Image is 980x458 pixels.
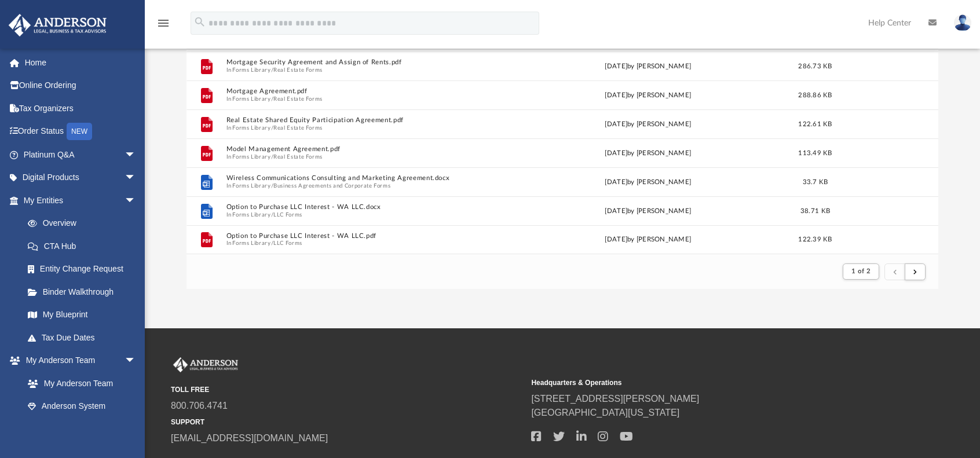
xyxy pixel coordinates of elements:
[8,349,148,372] a: My Anderson Teamarrow_drop_down
[125,349,148,373] span: arrow_drop_down
[531,378,883,388] small: Headquarters & Operations
[509,177,787,188] div: [DATE] by [PERSON_NAME]
[803,179,828,185] span: 33.7 KB
[171,401,228,411] a: 800.706.4741
[273,182,390,190] button: Business Agreements and Corporate Forms
[271,124,273,132] span: /
[232,67,270,74] button: Forms Library
[8,74,153,97] a: Online Ordering
[273,211,302,219] button: LLC Forms
[232,211,270,219] button: Forms Library
[16,303,148,327] a: My Blueprint
[16,258,153,281] a: Entity Change Request
[226,124,504,132] span: In
[8,166,153,189] a: Digital Productsarrow_drop_down
[226,175,504,182] button: Wireless Communications Consulting and Marketing Agreement.docx
[798,150,832,156] span: 113.49 KB
[798,236,832,243] span: 122.39 KB
[232,182,270,190] button: Forms Library
[798,63,832,69] span: 286.73 KB
[187,49,938,254] div: grid
[232,96,270,103] button: Forms Library
[271,67,273,74] span: /
[171,417,523,427] small: SUPPORT
[509,148,787,159] div: [DATE] by [PERSON_NAME]
[16,212,153,235] a: Overview
[273,240,302,247] button: LLC Forms
[5,14,110,36] img: Anderson Advisors Platinum Portal
[67,123,92,140] div: NEW
[226,211,504,219] span: In
[843,263,879,280] button: 1 of 2
[509,206,787,217] div: [DATE] by [PERSON_NAME]
[125,143,148,167] span: arrow_drop_down
[156,16,170,30] i: menu
[509,235,787,245] div: [DATE] by [PERSON_NAME]
[8,97,153,120] a: Tax Organizers
[16,326,153,349] a: Tax Due Dates
[16,417,148,441] a: Client Referrals
[125,166,148,190] span: arrow_drop_down
[798,92,832,98] span: 288.86 KB
[8,51,153,74] a: Home
[226,96,504,103] span: In
[171,433,328,443] a: [EMAIL_ADDRESS][DOMAIN_NAME]
[232,153,270,161] button: Forms Library
[193,16,206,28] i: search
[531,408,679,417] a: [GEOGRAPHIC_DATA][US_STATE]
[273,67,323,74] button: Real Estate Forms
[273,153,323,161] button: Real Estate Forms
[271,182,273,190] span: /
[509,119,787,130] div: [DATE] by [PERSON_NAME]
[226,153,504,161] span: In
[171,357,240,372] img: Anderson Advisors Platinum Portal
[851,268,871,274] span: 1 of 2
[232,240,270,247] button: Forms Library
[226,59,504,67] button: Mortgage Security Agreement and Assign of Rents.pdf
[271,211,273,219] span: /
[800,208,830,214] span: 38.71 KB
[226,204,504,211] button: Option to Purchase LLC Interest - WA LLC.docx
[531,394,699,404] a: [STREET_ADDRESS][PERSON_NAME]
[271,153,273,161] span: /
[8,189,153,212] a: My Entitiesarrow_drop_down
[8,120,153,144] a: Order StatusNEW
[16,372,142,395] a: My Anderson Team
[171,384,523,395] small: TOLL FREE
[226,146,504,153] button: Model Management Agreement.pdf
[226,240,504,247] span: In
[226,117,504,124] button: Real Estate Shared Equity Participation Agreement.pdf
[16,235,153,258] a: CTA Hub
[226,67,504,74] span: In
[226,182,504,190] span: In
[232,124,270,132] button: Forms Library
[509,90,787,101] div: [DATE] by [PERSON_NAME]
[8,143,153,166] a: Platinum Q&Aarrow_drop_down
[16,280,153,303] a: Binder Walkthrough
[156,22,170,30] a: menu
[798,121,832,127] span: 122.61 KB
[509,61,787,72] div: [DATE] by [PERSON_NAME]
[954,14,971,31] img: User Pic
[271,240,273,247] span: /
[273,96,323,103] button: Real Estate Forms
[125,189,148,212] span: arrow_drop_down
[273,124,323,132] button: Real Estate Forms
[226,232,504,240] button: Option to Purchase LLC Interest - WA LLC.pdf
[271,96,273,103] span: /
[226,88,504,96] button: Mortgage Agreement.pdf
[16,395,148,418] a: Anderson System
